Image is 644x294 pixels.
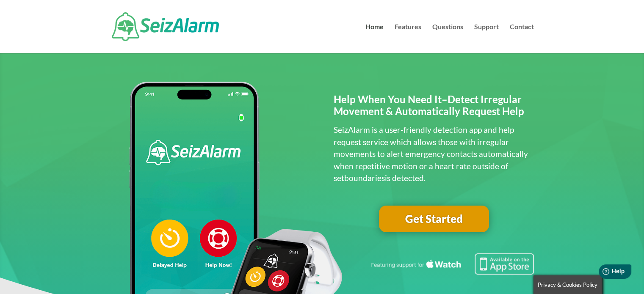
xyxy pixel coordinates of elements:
span: Privacy & Cookies Policy [538,281,597,288]
a: Featuring seizure detection support for the Apple Watch [370,267,534,276]
img: Seizure detection available in the Apple App Store. [370,253,534,275]
span: boundaries [344,173,385,183]
a: Home [365,24,384,53]
a: Get Started [379,206,489,233]
iframe: Help widget launcher [569,261,635,285]
img: SeizAlarm [112,12,219,41]
a: Features [395,24,421,53]
a: Contact [510,24,534,53]
a: Support [474,24,499,53]
a: Questions [432,24,463,53]
h2: Help When You Need It–Detect Irregular Movement & Automatically Request Help [334,93,534,122]
p: SeizAlarm is a user-friendly detection app and help request service which allows those with irreg... [334,124,534,184]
